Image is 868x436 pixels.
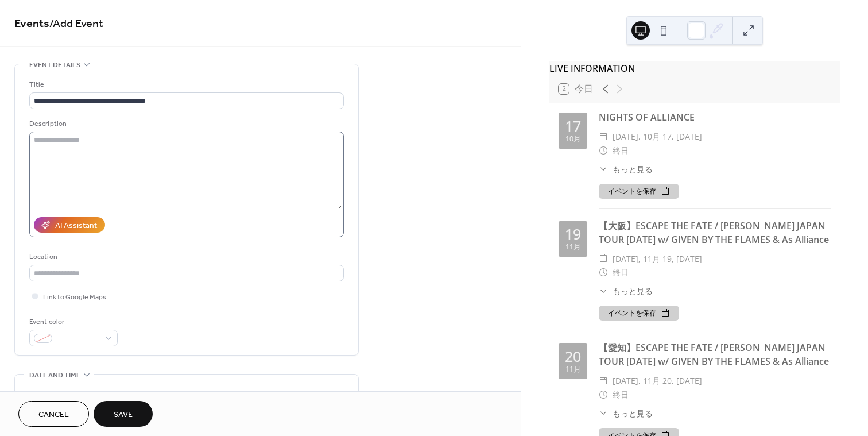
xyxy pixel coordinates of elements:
div: ​ [599,163,608,175]
span: 終日 [613,265,629,279]
div: Location [29,251,342,263]
span: もっと見る [613,285,653,297]
span: 終日 [613,144,629,157]
span: もっと見る [613,163,653,175]
div: ​ [599,252,608,266]
button: イベントを保存 [599,184,679,199]
a: Events [14,13,49,35]
span: Save [114,409,133,421]
div: 17 [565,119,581,133]
button: Save [94,401,153,427]
span: Event details [29,59,80,71]
div: 【大阪】ESCAPE THE FATE / [PERSON_NAME] JAPAN TOUR [DATE] w/ GIVEN BY THE FLAMES & As Alliance [599,219,831,246]
div: 20 [565,349,581,364]
div: 【愛知】ESCAPE THE FATE / [PERSON_NAME] JAPAN TOUR [DATE] w/ GIVEN BY THE FLAMES & As Alliance [599,341,831,368]
div: AI Assistant [55,220,97,232]
button: AI Assistant [34,217,105,233]
span: [DATE], 10月 17, [DATE] [613,130,702,144]
button: ​もっと見る [599,285,653,297]
div: 11月 [565,244,581,251]
div: Event color [29,316,115,328]
div: Title [29,79,342,91]
div: Start date [29,389,65,401]
span: もっと見る [613,407,653,419]
div: ​ [599,265,608,279]
button: Cancel [18,401,89,427]
span: / Add Event [49,13,103,35]
div: 10月 [565,136,581,143]
span: Link to Google Maps [43,291,106,303]
span: 終日 [613,388,629,402]
div: ​ [599,144,608,157]
div: ​ [599,388,608,402]
div: LIVE INFORMATION [549,61,840,75]
div: ​ [599,407,608,419]
div: 19 [565,227,581,241]
div: NIGHTS OF ALLIANCE [599,110,831,124]
div: ​ [599,374,608,388]
div: ​ [599,285,608,297]
span: [DATE], 11月 19, [DATE] [613,252,702,266]
div: ​ [599,130,608,144]
button: ​もっと見る [599,163,653,175]
span: [DATE], 11月 20, [DATE] [613,374,702,388]
span: Date and time [29,369,80,381]
button: ​もっと見る [599,407,653,419]
div: End date [192,389,224,401]
button: イベントを保存 [599,306,679,321]
div: Description [29,118,342,130]
div: 11月 [565,366,581,373]
span: Cancel [38,409,69,421]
